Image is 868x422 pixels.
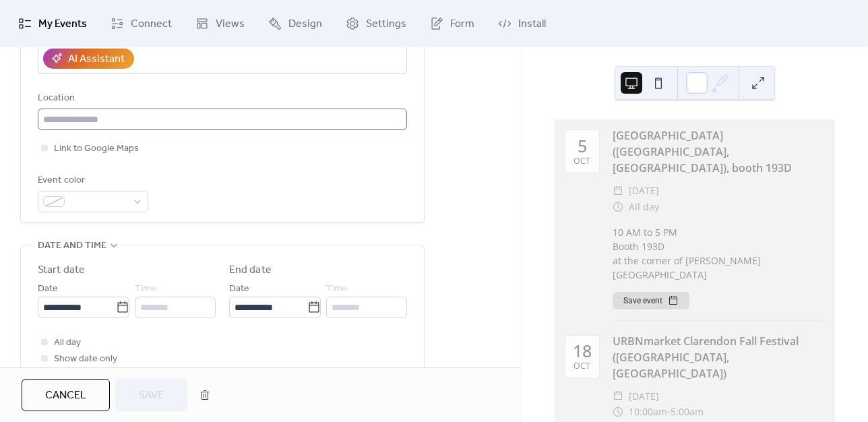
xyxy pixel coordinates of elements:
[573,362,590,371] div: Oct
[420,5,485,42] a: Form
[100,5,182,42] a: Connect
[229,262,272,278] div: End date
[38,238,106,254] span: Date and time
[22,379,110,411] button: Cancel
[629,183,659,199] span: [DATE]
[38,16,87,32] span: My Events
[667,404,671,420] span: -
[54,335,81,351] span: All day
[336,5,416,42] a: Settings
[518,16,546,32] span: Install
[488,5,556,42] a: Install
[131,16,172,32] span: Connect
[366,16,406,32] span: Settings
[613,333,824,382] div: URBNmarket Clarendon Fall Festival ([GEOGRAPHIC_DATA], [GEOGRAPHIC_DATA])
[613,183,623,199] div: ​
[54,141,139,157] span: Link to Google Maps
[135,281,156,297] span: Time
[613,404,623,420] div: ​
[578,138,587,154] div: 5
[38,90,404,107] div: Location
[613,292,689,309] button: Save event
[573,157,590,166] div: Oct
[8,5,97,42] a: My Events
[185,5,255,42] a: Views
[629,388,659,404] span: [DATE]
[54,351,117,367] span: Show date only
[38,281,58,297] span: Date
[629,199,659,215] span: All day
[288,16,322,32] span: Design
[613,388,623,404] div: ​
[326,281,348,297] span: Time
[216,16,245,32] span: Views
[229,281,249,297] span: Date
[68,51,125,67] div: AI Assistant
[629,404,667,420] span: 10:00am
[450,16,474,32] span: Form
[613,199,623,215] div: ​
[573,342,592,359] div: 18
[258,5,332,42] a: Design
[613,225,824,282] div: 10 AM to 5 PM Booth 193D at the corner of [PERSON_NAME][GEOGRAPHIC_DATA]
[43,49,134,69] button: AI Assistant
[613,127,824,176] div: [GEOGRAPHIC_DATA] ([GEOGRAPHIC_DATA], [GEOGRAPHIC_DATA]), booth 193D
[45,388,86,404] span: Cancel
[671,404,704,420] span: 5:00am
[38,262,85,278] div: Start date
[38,173,146,189] div: Event color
